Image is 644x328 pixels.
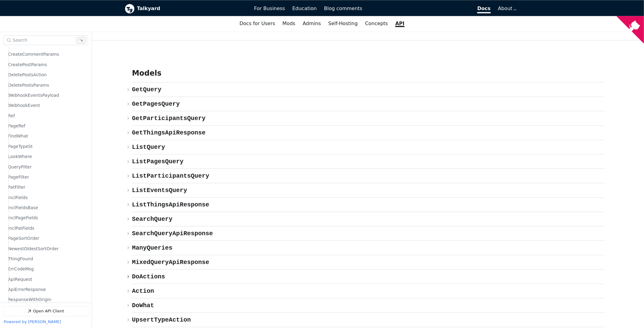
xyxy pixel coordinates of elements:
[8,213,85,223] a: InclPageFields
[125,4,135,13] img: Talkyard logo
[236,18,279,29] a: Docs for Users
[8,234,85,243] a: PageSortOrder
[8,295,85,305] a: ResponseWithOrigin
[4,307,88,316] a: Open API Client
[132,82,162,96] button: ​
[132,241,173,255] button: ​
[498,6,516,11] a: About
[8,265,85,274] a: ErrCodeMsg
[8,225,34,231] span: InclPatFields
[8,62,47,68] span: CreatePostParams
[8,205,38,211] span: InclFieldsBase
[324,6,362,11] span: Blog comments
[8,60,85,70] a: CreatePostParams
[77,38,85,43] kbd: k
[8,203,85,213] a: InclFieldsBase
[8,297,51,303] span: ResponseWithOrigin
[132,140,165,154] button: ​
[132,270,165,284] button: ​
[132,172,209,179] span: ListParticipantsQuery
[8,91,85,100] a: WebhookEventsPayload
[8,101,85,111] a: WebhookEvent
[8,52,59,58] span: CreateCommentParams
[361,18,392,29] a: Concepts
[137,5,246,13] b: Talkyard
[8,81,85,90] a: DeletePostsParams
[132,313,191,327] button: ​
[8,195,28,201] span: InclFields
[8,121,85,131] a: PageRef
[132,273,165,280] span: DoActions
[132,129,206,136] span: GetThingsApiResponse
[8,164,32,170] span: QueryFilter
[132,187,187,194] span: ListEventsQuery
[132,144,165,151] span: ListQuery
[132,115,206,122] span: GetParticipantsQuery
[8,82,49,88] span: DeletePostsParams
[8,134,28,139] span: FindWhat
[132,183,187,197] button: ​
[132,284,154,298] button: ​
[8,193,85,202] a: InclFields
[132,97,180,111] button: ​
[8,183,85,192] a: PatFilter
[279,18,299,29] a: Mods
[132,154,184,168] button: ​
[8,266,34,272] span: ErrCodeMsg
[8,142,85,151] a: PageTypeSt
[132,230,213,237] span: SearchQueryApiResponse
[79,39,81,43] span: ⌃
[8,113,15,119] span: Ref
[477,6,490,13] span: Docs
[8,103,40,109] span: WebhookEvent
[8,172,85,182] a: PageFilter
[8,111,85,121] a: Ref
[132,244,173,251] span: ManyQueries
[8,236,39,241] span: PageSortOrder
[8,144,32,149] span: PageTypeSt
[132,288,154,295] span: Action
[8,256,33,262] span: ThingFound
[8,174,29,180] span: PageFilter
[8,246,59,252] span: NewestOldestSortOrder
[8,123,25,129] span: PageRef
[132,255,209,269] button: ​
[366,3,494,14] a: Docs
[132,302,154,309] span: DoWhat
[8,224,85,233] a: InclPatFields
[8,185,25,190] span: PatFilter
[132,226,213,240] button: ​
[8,132,85,141] a: FindWhat
[8,70,85,80] a: DeletePostsAction
[132,298,154,312] button: ​
[13,38,27,43] span: Search
[8,215,38,221] span: InclPageFields
[4,320,61,324] a: Powered by [PERSON_NAME]
[132,69,162,77] h2: Models
[292,6,317,11] span: Education
[132,111,206,125] button: ​
[392,18,408,29] a: API
[325,18,361,29] a: Self-Hosting
[8,287,46,292] span: ApiErrorResponse
[132,198,209,212] button: ​
[289,3,321,14] a: Education
[125,4,246,13] a: Talkyard logoTalkyard
[132,212,173,226] button: ​
[250,3,289,14] a: For Business
[132,316,191,323] span: UpsertTypeAction
[132,216,173,223] span: SearchQuery
[132,169,209,183] button: ​
[254,6,285,11] span: For Business
[8,275,85,284] a: ApiRequest
[8,277,32,282] span: ApiRequest
[8,72,47,78] span: DeletePostsAction
[8,50,85,59] a: CreateCommentParams
[8,152,85,161] a: LookWhere
[132,100,180,107] span: GetPagesQuery
[8,244,85,254] a: NewestOldestSortOrder
[8,254,85,264] a: ThingFound
[8,92,59,98] span: WebhookEventsPayload
[132,158,184,165] span: ListPagesQuery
